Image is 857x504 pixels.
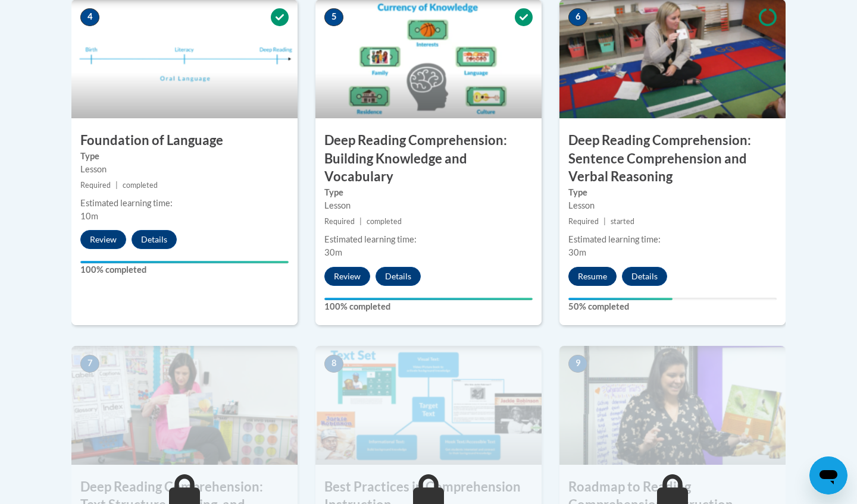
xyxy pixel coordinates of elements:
[324,186,533,199] label: Type
[559,346,786,465] img: Course Image
[80,181,111,190] span: Required
[80,261,289,263] div: Your progress
[324,267,370,286] button: Review
[324,233,533,246] div: Estimated learning time:
[71,346,298,465] img: Course Image
[324,300,533,313] label: 100% completed
[622,267,667,286] button: Details
[315,131,542,186] h3: Deep Reading Comprehension: Building Knowledge and Vocabulary
[568,199,777,212] div: Lesson
[324,217,355,226] span: Required
[568,186,777,199] label: Type
[324,355,343,373] span: 8
[80,263,289,276] label: 100% completed
[132,230,177,249] button: Details
[376,267,421,286] button: Details
[115,181,118,190] span: |
[359,217,362,226] span: |
[80,230,126,249] button: Review
[80,150,289,163] label: Type
[80,355,99,373] span: 7
[324,298,533,300] div: Your progress
[568,300,777,313] label: 50% completed
[80,197,289,210] div: Estimated learning time:
[568,233,777,246] div: Estimated learning time:
[568,247,586,257] span: 30m
[71,131,298,150] h3: Foundation of Language
[568,217,599,226] span: Required
[367,217,402,226] span: completed
[559,131,786,186] h3: Deep Reading Comprehension: Sentence Comprehension and Verbal Reasoning
[123,181,158,190] span: completed
[568,267,617,286] button: Resume
[315,346,542,465] img: Course Image
[611,217,634,226] span: started
[568,298,673,300] div: Your progress
[809,456,847,494] iframe: Button to launch messaging window
[324,199,533,212] div: Lesson
[568,355,587,373] span: 9
[324,247,342,257] span: 30m
[80,8,99,26] span: 4
[80,163,289,176] div: Lesson
[80,211,98,221] span: 10m
[603,217,606,226] span: |
[324,8,343,26] span: 5
[568,8,587,26] span: 6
